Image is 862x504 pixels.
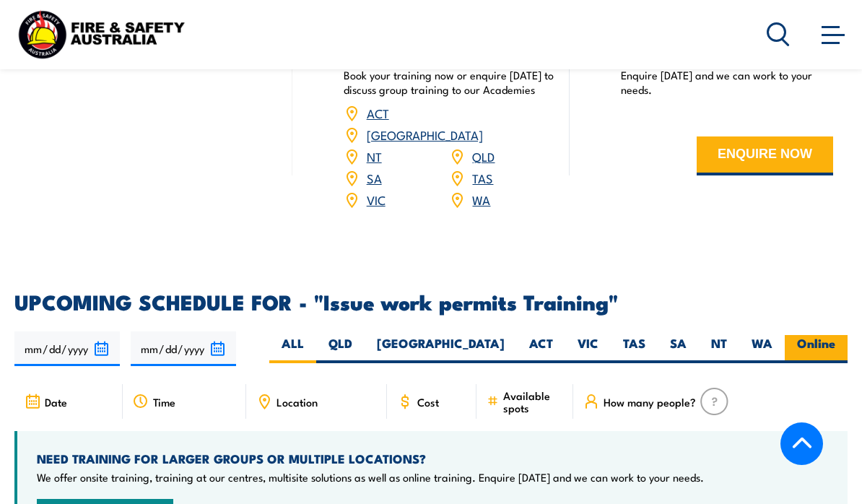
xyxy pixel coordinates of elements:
h4: NEED TRAINING FOR LARGER GROUPS OR MULTIPLE LOCATIONS? [37,451,704,466]
h2: UPCOMING SCHEDULE FOR - "Issue work permits Training" [14,292,848,310]
label: WA [739,335,785,363]
a: TAS [472,169,493,186]
label: VIC [565,335,611,363]
label: Online [785,335,848,363]
span: How many people? [604,396,696,408]
input: To date [131,331,236,366]
a: NT [367,147,382,165]
label: SA [658,335,699,363]
a: SA [367,169,382,186]
label: NT [699,335,739,363]
input: From date [14,331,120,366]
label: QLD [316,335,365,363]
p: Enquire [DATE] and we can work to your needs. [621,68,833,97]
button: ENQUIRE NOW [697,136,833,175]
label: [GEOGRAPHIC_DATA] [365,335,517,363]
label: ACT [517,335,565,363]
label: TAS [611,335,658,363]
p: We offer onsite training, training at our centres, multisite solutions as well as online training... [37,470,704,485]
span: Location [277,396,318,408]
a: ACT [367,104,389,121]
p: Book your training now or enquire [DATE] to discuss group training to our Academies [344,68,556,97]
span: Available spots [503,389,563,414]
span: Date [45,396,67,408]
span: Cost [417,396,439,408]
a: [GEOGRAPHIC_DATA] [367,126,483,143]
a: WA [472,191,490,208]
label: ALL [269,335,316,363]
a: QLD [472,147,495,165]
span: Time [153,396,175,408]
a: VIC [367,191,386,208]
